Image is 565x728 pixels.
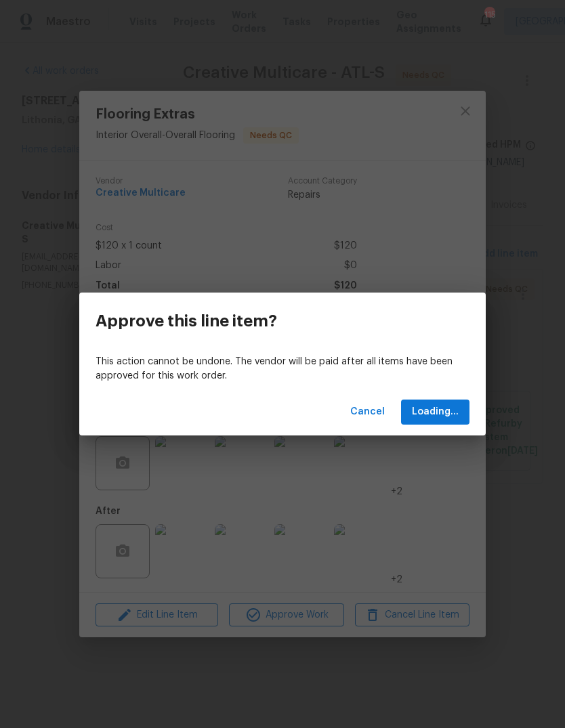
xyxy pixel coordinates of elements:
h3: Approve this line item? [96,312,277,330]
p: This action cannot be undone. The vendor will be paid after all items have been approved for this... [96,355,469,383]
button: Loading... [401,400,469,425]
span: Loading... [412,404,459,421]
span: Cancel [350,404,385,421]
button: Cancel [345,400,390,425]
